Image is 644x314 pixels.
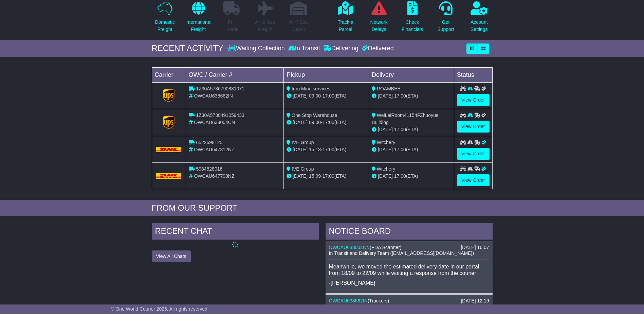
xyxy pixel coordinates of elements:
[372,112,439,125] span: WeiLaiRoom41154FZhuoyue Building
[369,298,388,303] span: Trackers
[338,19,353,33] p: Track a Parcel
[194,120,235,125] span: OWCAU638004CN
[378,127,393,132] span: [DATE]
[156,147,182,152] img: DHL.png
[394,127,406,132] span: 17:00
[378,173,393,179] span: [DATE]
[322,45,360,52] div: Delivering
[287,146,366,153] div: - (ETA)
[287,92,366,100] div: - (ETA)
[284,67,369,82] td: Pickup
[186,67,284,82] td: OWC / Carrier #
[156,173,182,179] img: DHL.png
[394,147,406,152] span: 17:00
[437,1,454,37] a: GetSupport
[292,140,314,145] span: IVE Group
[292,86,330,91] span: Iron Mine services
[329,298,368,303] a: OWCAU638662IN
[185,19,211,33] p: International Freight
[293,93,308,99] span: [DATE]
[287,119,366,126] div: - (ETA)
[326,223,493,241] div: NOTICE BOARD
[323,93,334,99] span: 17:00
[293,173,308,179] span: [DATE]
[457,94,490,106] a: View Order
[323,120,334,125] span: 17:00
[152,203,493,213] div: FROM OUR SUPPORT
[152,43,228,53] div: RECENT ACTIVITY -
[329,304,460,309] span: To Be Collected Team ([EMAIL_ADDRESS][DOMAIN_NAME])
[457,121,490,133] a: View Order
[337,1,354,37] a: Track aParcel
[377,166,395,172] span: Witchery
[155,19,174,33] p: Domestic Freight
[292,112,337,118] span: One Stop Warehouse
[152,223,319,241] div: RECENT CHAT
[377,86,401,91] span: ROAMBEE
[309,93,321,99] span: 09:00
[329,250,474,256] span: In Transit and Delivery Team ([EMAIL_ADDRESS][DOMAIN_NAME])
[154,1,175,37] a: DomesticFreight
[401,1,423,37] a: CheckFinancials
[457,174,490,186] a: View Order
[292,166,314,172] span: IVE Group
[461,298,489,304] div: [DATE] 12:19
[194,147,234,152] span: OWCAU647812NZ
[370,19,387,33] p: Network Delays
[287,173,366,180] div: - (ETA)
[309,120,321,125] span: 09:00
[196,112,244,118] span: 1Z30A5730491059433
[228,45,286,52] div: Waiting Collection
[152,250,191,262] button: View All Chats
[329,263,489,276] p: Meanwhile, we moved the estimated delivery date in our portal from 18/09 to 22/09 while waiting a...
[402,19,423,33] p: Check Financials
[370,1,388,37] a: NetworkDelays
[309,173,321,179] span: 15:09
[457,148,490,160] a: View Order
[196,166,222,172] span: 5984628016
[369,67,454,82] td: Delivery
[185,1,212,37] a: InternationalFreight
[329,298,489,304] div: ( )
[152,67,186,82] td: Carrier
[378,147,393,152] span: [DATE]
[378,93,393,99] span: [DATE]
[360,45,394,52] div: Delivered
[437,19,454,33] p: Get Support
[323,173,334,179] span: 17:00
[111,306,209,312] span: © One World Courier 2025. All rights reserved.
[371,245,400,250] span: PDA Scanner
[372,92,451,100] div: (ETA)
[394,93,406,99] span: 17:00
[329,245,489,250] div: ( )
[470,1,488,37] a: AccountSettings
[290,19,308,33] p: Air / Sea Depot
[163,116,174,129] img: GetCarrierServiceLogo
[372,126,451,133] div: (ETA)
[287,45,322,52] div: In Transit
[293,147,308,152] span: [DATE]
[309,147,321,152] span: 15:18
[471,19,488,33] p: Account Settings
[372,173,451,180] div: (ETA)
[454,67,492,82] td: Status
[194,173,234,179] span: OWCAU647798NZ
[223,19,240,33] p: Full Loads
[329,245,370,250] a: OWCAU638004CN
[196,86,244,91] span: 1Z30A5736790881071
[293,120,308,125] span: [DATE]
[372,146,451,153] div: (ETA)
[163,89,174,102] img: GetCarrierServiceLogo
[377,140,395,145] span: Witchery
[394,173,406,179] span: 17:00
[196,140,222,145] span: 6522698125
[329,280,489,286] p: -[PERSON_NAME]
[255,19,275,33] p: Air & Sea Freight
[461,245,489,250] div: [DATE] 16:07
[194,93,233,99] span: OWCAU638662IN
[323,147,334,152] span: 17:00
